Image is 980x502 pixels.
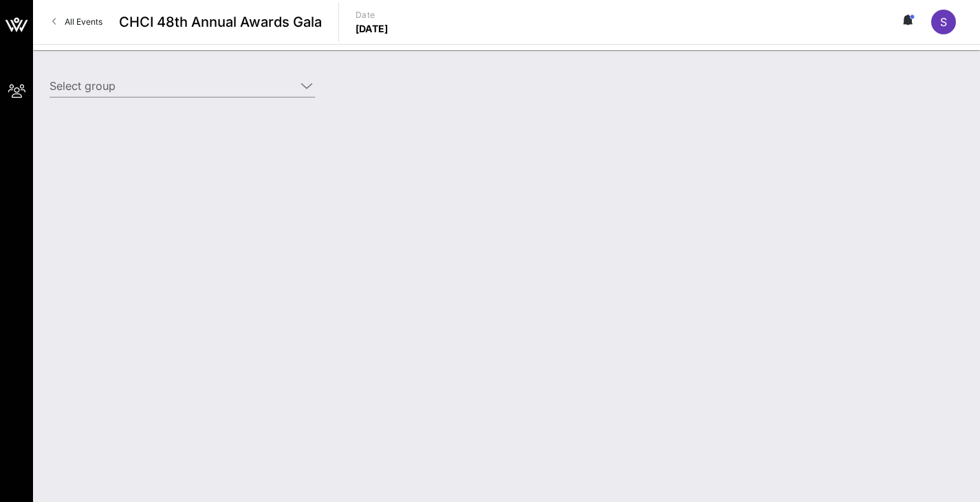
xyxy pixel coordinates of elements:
[356,22,389,36] p: [DATE]
[44,11,111,33] a: All Events
[931,10,956,34] div: S
[356,8,389,22] p: Date
[940,15,947,29] span: S
[65,16,102,27] span: All Events
[119,12,322,32] span: CHCI 48th Annual Awards Gala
